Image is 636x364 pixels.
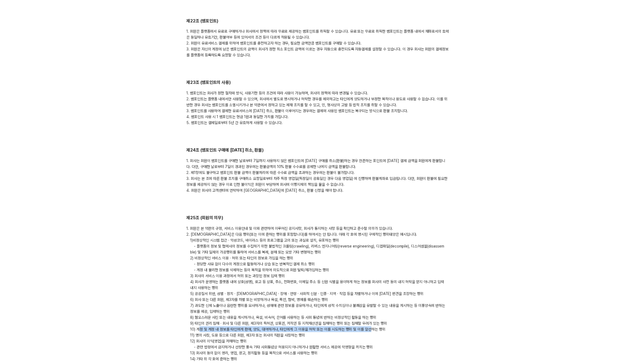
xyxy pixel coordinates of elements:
p: 7) 과도한 신체 노출이나 음란한 행위를 묘사하거나, 성매매 관련 정보를 공유하거나, 타인에게 성적 수치심이나 불쾌감을 유발할 수 있는 내용을 게시하는 등 미풍양속에 반하는 ... [186,303,450,314]
p: 10) 계정 및 계정 내 정보를 타인에게 판매, 양도, 대여하거나, 타인에게 그 이용을 허락 또는 이를 시도하는 행위 및 이를 알선하는 행위 [186,326,450,332]
p: 9) 타인의 권리 침해 · 회사 및 다른 회원, 제3자의 특허권, 상표권, 저작권 등 지적재산권을 침해하는 행위 또는 침해할 우려가 있는 행위 [186,320,450,326]
div: 1. 회원은 플랫폼에서 유료로 구매하거나 회사에서 정책에 따라 무료로 제공하는 쌤포인트를 취득할 수 있습니다. 유료 또는 무료로 취득한 쌤포인트는 플랫폼 내에서 재화로서의 효... [186,28,450,58]
p: 3) 회사의 서비스 이용 과정에서 허위 또는 과장된 정보 입력 행위 [186,273,450,279]
p: 11) 명의 사칭, 도용 등으로 다른 회원, 제3자 또는 회사의 직원을 사칭하는 행위 [186,332,450,338]
p: 13) 회사의 동의 없이 영리, 영업, 광고, 정치활동 등을 목적으로 서비스를 사용하는 행위 [186,350,450,356]
p: 6) 회사 또는 다른 회원, 제3자를 차별 또는 비방하거나 욕설, 폭언, 협박, 명예를 훼손하는 행위 [186,297,450,303]
p: 12) 회사의 이익(영업)을 저해하는 행위 [186,338,450,344]
p: 4) 회사가 운영하는 플랫폼 내에 상호(성명), 로고 등 상표, 주소, 전화번호, 이메일 주소 등 신원 식별을 용이하게 하는 정보를 회사의 사전 동의 내지 허락을 얻지 아니하... [186,279,450,291]
div: 1. 회사는 회원이 쌤포인트를 구매한 날로부터 7일까지 사용하지 않은 쌤포인트에 [DATE] 구매를 취소(환불)하는 경우 잔존하는 포인트에 [DATE] 결제 금액을 회원에게 ... [186,158,450,193]
h2: 제25조 (회원의 의무) [186,215,450,221]
span: - 계정 내 불리한 정보를 삭제하는 등의 목적을 위하여 의도적으로 회원 탈퇴/재가입하는 행위 [190,268,333,272]
p: 14) 기타 위 각 호에 준하는 행위 [186,356,450,362]
p: 5) 공공질서 위반, 성별 · 정치 · [DEMOGRAPHIC_DATA] · 장애 · 연령 · 사회적 신분 · 인종 · 지역 · 직업 등을 차별하거나 이에 [DATE] 편견을... [186,291,450,297]
span: - 플랫폼의 정보 및 협력사의 정보를 수집하기 위한 불법적인 크롤링(crawling), 리버스 엔지니어링(reverse engineering), 디컴파일(decompile),... [190,244,444,254]
p: 1)비정상적인 시스템 접근 · 악성코드, 바이러스 등의 프로그램을 고의 또는 과실로 설치, 유포하는 행위 [186,237,450,243]
h2: 제23조 (쌤포인트의 사용) [186,80,450,86]
div: 1. 회원은 본 약관의 규정, 서비스 이용안내 및 이와 관련하여 이루어진 공지사항, 회사가 통지하는 사항 등을 확인하고 준수할 의무가 있습니다. 2. [DEMOGRAPHIC_... [186,225,450,362]
p: 2) 비정상적인 서비스 이용 · 허위 또는 타인의 정보로 가입을 하는 행위 [186,255,450,261]
p: 8) 혐오스러운 사진 또는 내용을 게시하거나, 욕설, 비속어, 은어를 사용하는 등 사회 통념에 반하는 비정상적인 활동을 하는 행위 [186,314,450,320]
h2: 제22조 (쌤포인트) [186,18,450,24]
span: - 정당한 사유 없이 다수의 계정으로 활동하거나 상습 또는 반복적인 결제 취소 행위 [190,262,319,266]
h2: 제24조 (쌤포인트 구매에 [DATE] 취소, 환불) [186,147,450,153]
span: - 관련 법령에서 금지하거나 선량한 풍속 기타 사회통념상 허용되지 아니하거나 원활한 서비스 제공에 악영향을 끼치는 행위 [190,345,377,349]
div: 1. 쌤포인트는 회사가 정한 절차와 방식, 사용기한 등의 조건에 따라 사용이 가능하며, 회사의 정책에 따라 변경될 수 있습니다. 2. 쌤포인트는 플랫폼 내에서만 사용할 수 있... [186,90,450,126]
